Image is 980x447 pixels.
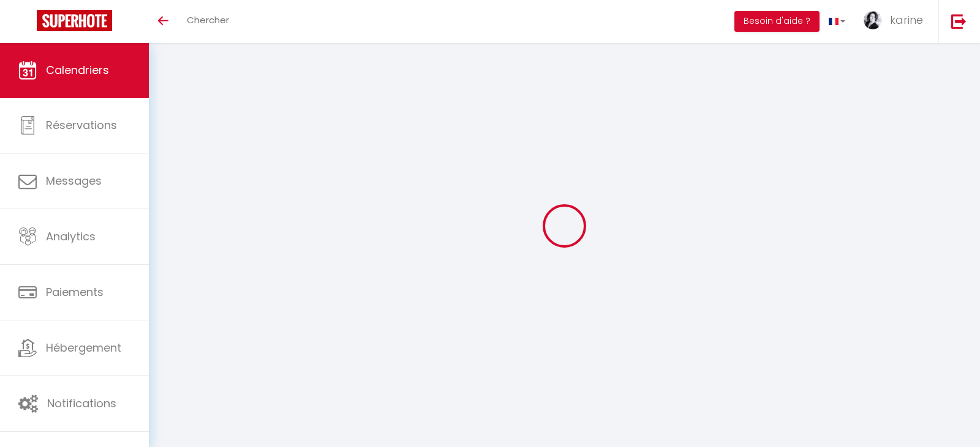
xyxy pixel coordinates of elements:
[47,396,116,411] span: Notifications
[46,173,102,188] span: Messages
[37,10,112,31] img: Super Booking
[734,11,820,32] button: Besoin d'aide ?
[46,62,109,78] span: Calendriers
[46,340,121,355] span: Hébergement
[46,284,104,300] span: Paiements
[46,229,96,244] span: Analytics
[864,11,882,29] img: ...
[951,13,967,29] img: logout
[890,12,923,28] span: karine
[46,117,117,133] span: Réservations
[187,13,229,26] span: Chercher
